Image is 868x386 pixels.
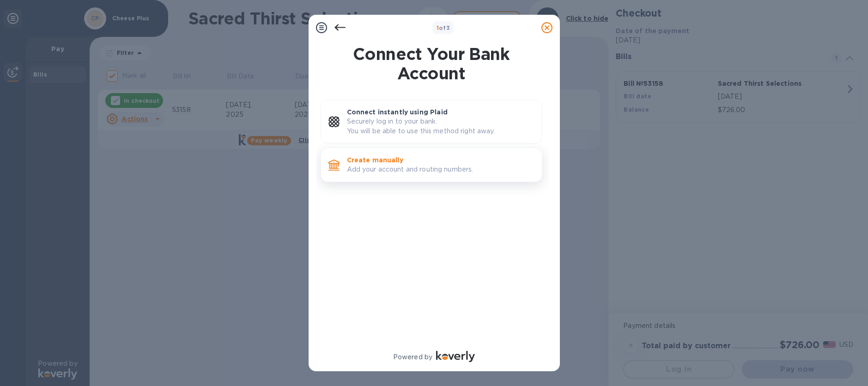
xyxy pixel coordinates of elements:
p: Securely log in to your bank. You will be able to use this method right away. [347,117,534,136]
p: Create manually [347,155,534,165]
h1: Connect Your Bank Account [317,44,546,83]
b: of 3 [437,24,450,31]
p: Connect instantly using Plaid [347,107,534,117]
img: Logo [436,351,475,362]
span: 1 [437,24,439,31]
p: Add your account and routing numbers. [347,165,534,174]
p: Powered by [393,352,432,362]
